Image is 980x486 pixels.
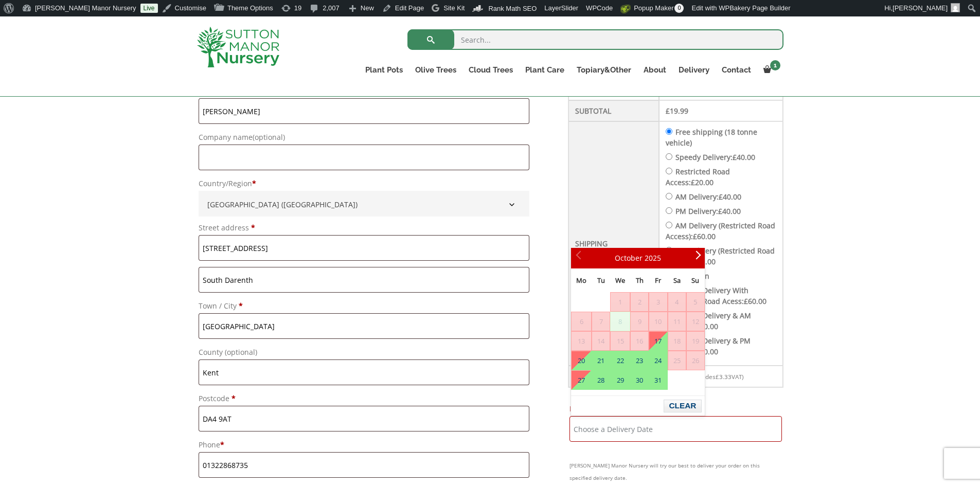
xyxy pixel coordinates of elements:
td: Available Deliveries60 [610,351,630,370]
a: Prev [571,249,589,267]
th: Shipping [568,121,659,366]
label: Street address [199,221,529,235]
span: £ [666,106,670,116]
span: 9 [631,312,648,331]
span: 11 [668,312,686,331]
td: Available Deliveries60 [592,370,610,390]
a: 24 [649,351,667,370]
a: 29 [611,371,630,389]
td: Available Deliveries59 [571,370,592,390]
bdi: 40.00 [719,192,741,202]
span: Wednesday [615,276,625,285]
label: AM Delivery (Restricted Road Access): [666,221,775,241]
span: £ [693,231,697,241]
span: £ [719,192,723,202]
td: Available Deliveries60 [649,370,667,390]
span: Tuesday [597,276,605,285]
label: County [199,345,529,359]
span: Rank Math SEO [488,5,537,12]
span: 5 [687,293,704,311]
label: PM Delivery: [675,206,741,216]
span: 3.33 [716,373,732,381]
a: About [637,63,672,77]
a: Delivery [672,63,716,77]
span: 1 [770,60,780,70]
label: Speedy Delivery: [675,152,755,162]
a: 20 [572,351,591,370]
a: Contact [716,63,757,77]
bdi: 70.00 [696,347,718,356]
td: Available Deliveries57 [649,331,667,351]
bdi: 60.00 [744,296,767,306]
input: Apartment, suite, unit, etc. (optional) [199,267,529,293]
label: Company name [199,130,529,145]
td: Available Deliveries59 [571,351,592,370]
label: PM Delivery (Restricted Road Access): [666,246,775,266]
bdi: 40.00 [733,152,755,162]
span: United Kingdom (UK) [204,196,524,213]
span: Prev [576,254,584,262]
a: 31 [649,371,667,389]
td: Available Deliveries60 [649,351,667,370]
th: Subtotal [568,100,659,121]
span: 15 [611,332,630,350]
span: Country/Region [199,191,529,217]
span: Thursday [636,276,644,285]
label: Delivery Date [569,402,781,416]
label: Postcode [199,391,529,406]
td: Available Deliveries60 [630,351,649,370]
span: 4 [668,293,686,311]
span: Sunday [691,276,699,285]
a: Live [140,4,158,13]
label: Speedy Delivery & PM Delivery: [666,336,751,356]
span: 6 [572,312,591,331]
span: (optional) [253,132,285,142]
span: 19 [687,332,704,350]
a: 22 [611,351,630,370]
a: Topiary&Other [571,63,637,77]
a: Olive Trees [409,63,462,77]
bdi: 70.00 [696,321,718,331]
button: Clear [664,400,701,412]
span: Monday [576,276,586,285]
small: (includes VAT) [690,373,743,381]
a: Plant Care [519,63,571,77]
span: 0 [674,4,684,13]
td: Cut-off time over [610,312,630,331]
span: (optional) [225,347,257,357]
span: 3 [649,293,667,311]
input: Search... [407,29,783,50]
a: 17 [649,332,667,350]
label: Town / City [199,299,529,313]
span: 13 [572,332,591,350]
span: 18 [668,332,686,350]
bdi: 19.99 [666,106,688,116]
th: Total [568,366,659,387]
a: 1 [757,63,783,77]
span: £ [716,373,719,381]
bdi: 40.00 [718,206,741,216]
small: [PERSON_NAME] Manor Nursery will try our best to deliver your order on this specified delivery date. [569,459,781,484]
span: 16 [631,332,648,350]
input: Choose a Delivery Date [569,416,781,442]
span: £ [691,177,695,187]
span: £ [744,296,748,306]
td: Available Deliveries60 [610,370,630,390]
bdi: 20.00 [691,177,714,187]
span: £ [733,152,737,162]
label: AM Delivery: [675,192,741,202]
bdi: 60.00 [693,231,716,241]
span: 12 [687,312,704,331]
img: logo [197,27,279,67]
a: 30 [631,371,648,389]
span: Site Kit [443,4,465,12]
a: 23 [631,351,648,370]
td: Available Deliveries60 [592,351,610,370]
span: 14 [592,332,610,350]
span: 8 [611,312,630,331]
a: Plant Pots [359,63,409,77]
span: 2 [631,293,648,311]
label: Restricted Road Access: [666,167,730,187]
span: 7 [592,312,610,331]
span: 1 [611,293,630,311]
